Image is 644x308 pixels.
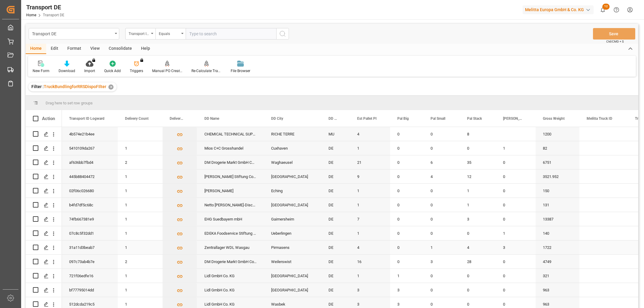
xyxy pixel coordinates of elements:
div: 4749 [536,255,579,268]
div: 1722 [536,240,579,254]
span: Drag here to set row groups [46,101,93,105]
div: [PERSON_NAME] Stiftung Co. KG [197,170,264,183]
div: EDEKA Foodservice Stiftung Co. KG [197,226,264,240]
button: Melitta Europa GmbH & Co. KG [523,4,596,15]
div: 13387 [536,212,579,226]
div: Press SPACE to select this row. [26,255,62,269]
div: 1 [118,226,162,240]
div: Re-Calculate Transport Costs [191,68,222,74]
div: 0 [423,269,460,283]
div: ✕ [108,84,114,90]
div: Press SPACE to select this row. [26,198,62,212]
div: 3 [460,212,496,226]
span: Melitta Truck ID [587,116,612,121]
div: Transport DE [32,30,113,37]
div: Help [136,44,155,54]
div: Pirmasens [264,240,321,254]
span: Est Pallet Pl [357,116,376,121]
div: 1 [118,240,162,254]
div: 1 [118,198,162,212]
span: Pal Big [397,116,409,121]
div: View [86,44,104,54]
div: 4 [460,240,496,254]
button: search button [276,28,289,40]
div: 3 [390,283,423,297]
div: 4 [350,240,390,254]
div: 0 [460,226,496,240]
div: [PERSON_NAME] [197,184,264,198]
span: DD City [271,116,283,121]
button: open menu [29,28,119,40]
span: TruckBundlingforRRSDispoFIlter [44,84,106,89]
div: 1 [496,141,536,155]
div: 0 [423,127,460,141]
div: 097c73ab4b7e [62,255,118,268]
div: 1 [460,198,496,212]
div: 6 [423,155,460,169]
div: Home [26,44,46,54]
div: Lidl GmbH Co. KG [197,283,264,297]
div: Press SPACE to select this row. [26,240,62,255]
div: 4 [350,127,390,141]
div: [GEOGRAPHIC_DATA] [264,283,321,297]
div: 0 [496,269,536,283]
div: Melitta Europa GmbH & Co. KG [523,5,594,14]
div: MU [321,127,350,141]
div: Weilerswist [264,255,321,268]
div: 0 [390,184,423,198]
div: 150 [536,184,579,198]
div: 1 [350,198,390,212]
button: Help Center [610,3,623,17]
span: Gross Weight [543,116,565,121]
div: DM Drogerie Markt GmbH Co KG [197,255,264,268]
div: 0 [496,255,536,268]
button: Save [593,28,635,40]
div: DE [321,170,350,183]
div: DE [321,269,350,283]
div: Lidl GmbH Co. KG [197,269,264,283]
button: open menu [155,28,186,40]
span: DD Name [204,116,219,121]
div: DE [321,155,350,169]
div: Waghaeusel [264,155,321,169]
div: 1 [350,141,390,155]
div: DM Drogerie Markt GmbH CO KG [197,155,264,169]
div: 16 [350,255,390,268]
div: 721f06edfe16 [62,269,118,283]
div: Press SPACE to select this row. [26,127,62,141]
div: Eching [264,184,321,198]
div: Press SPACE to select this row. [26,184,62,198]
div: 1 [118,283,162,297]
div: DE [321,212,350,226]
div: 2 [118,255,162,268]
a: Home [26,13,36,17]
div: 0 [496,283,536,297]
div: 1 [350,184,390,198]
div: 7 [350,212,390,226]
div: 445b88404472 [62,170,118,183]
div: 0 [460,269,496,283]
div: b4fd7df5c68c [62,198,118,212]
div: 0 [390,170,423,183]
div: 1 [390,269,423,283]
div: RICHE TERRE [264,127,321,141]
div: Download [59,68,75,74]
div: File Browser [231,68,250,74]
div: Consolidate [104,44,136,54]
div: Format [63,44,86,54]
div: [GEOGRAPHIC_DATA] [264,170,321,183]
div: 140 [536,226,579,240]
div: Transport DE [26,3,64,12]
div: 0 [460,141,496,155]
span: [PERSON_NAME] [503,116,523,121]
div: DE [321,226,350,240]
div: Press SPACE to select this row. [26,170,62,184]
div: 3 [350,283,390,297]
div: 1 [118,184,162,198]
div: 0 [423,226,460,240]
div: 28 [460,255,496,268]
span: 12 [602,4,610,10]
div: 6751 [536,155,579,169]
div: 0 [423,198,460,212]
div: 1 [460,184,496,198]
